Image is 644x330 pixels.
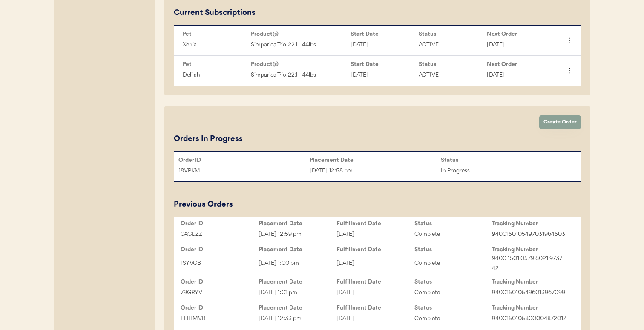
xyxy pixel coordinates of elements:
div: Pet [183,61,247,68]
div: 18VPKM [178,166,310,176]
div: Placement Date [259,246,336,253]
div: 9400150105800004872017 [492,314,570,324]
div: Start Date [351,31,414,37]
div: Next Order [487,61,551,68]
div: Xenia [183,40,247,50]
div: 9400 1501 0579 8021 9737 42 [492,254,570,273]
div: Fulfillment Date [336,278,414,285]
div: ACTIVE [419,40,483,50]
div: Complete [414,314,492,324]
div: Status [414,278,492,285]
div: Placement Date [310,157,441,164]
div: Order ID [181,220,259,227]
div: Placement Date [259,220,336,227]
div: [DATE] [351,70,414,80]
button: Create Order [539,115,581,129]
div: Status [414,304,492,311]
div: Placement Date [259,304,336,311]
div: 79GRYV [181,288,259,298]
div: 0AGDZZ [181,230,259,239]
div: Start Date [351,61,414,68]
div: 1SYVGB [181,258,259,268]
div: Fulfillment Date [336,246,414,253]
div: [DATE] 1:01 pm [259,288,336,298]
div: Tracking Number [492,246,570,253]
div: Status [419,31,483,37]
div: [DATE] [336,288,414,298]
div: [DATE] [487,40,551,50]
div: Complete [414,258,492,268]
div: Order ID [181,304,259,311]
div: Status [419,61,483,68]
div: 9400150105496013967099 [492,288,570,298]
div: Status [441,157,572,164]
div: Product(s) [251,61,346,68]
div: EHHMVB [181,314,259,324]
div: Previous Orders [174,199,233,210]
div: [DATE] [351,40,414,50]
div: Order ID [181,246,259,253]
div: [DATE] [336,230,414,239]
div: [DATE] [487,70,551,80]
div: [DATE] 1:00 pm [259,258,336,268]
div: Status [414,220,492,227]
div: ACTIVE [419,70,483,80]
div: [DATE] [336,314,414,324]
div: [DATE] 12:59 pm [259,230,336,239]
div: Orders In Progress [174,133,243,145]
div: Tracking Number [492,220,570,227]
div: Order ID [181,278,259,285]
div: Delilah [183,70,247,80]
div: Fulfillment Date [336,304,414,311]
div: Complete [414,230,492,239]
div: [DATE] 12:58 pm [310,166,441,176]
div: 9400150105497031964503 [492,230,570,239]
div: Simparica Trio, 22.1 - 44lbs [251,70,346,80]
div: [DATE] [336,258,414,268]
div: Pet [183,31,247,37]
div: Next Order [487,31,551,37]
div: [DATE] 12:33 pm [259,314,336,324]
div: Tracking Number [492,278,570,285]
div: Order ID [178,157,310,164]
div: Status [414,246,492,253]
div: Fulfillment Date [336,220,414,227]
div: Complete [414,288,492,298]
div: Current Subscriptions [174,7,256,19]
div: Tracking Number [492,304,570,311]
div: Product(s) [251,31,346,37]
div: Placement Date [259,278,336,285]
div: In Progress [441,166,572,176]
div: Simparica Trio, 22.1 - 44lbs [251,40,346,50]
